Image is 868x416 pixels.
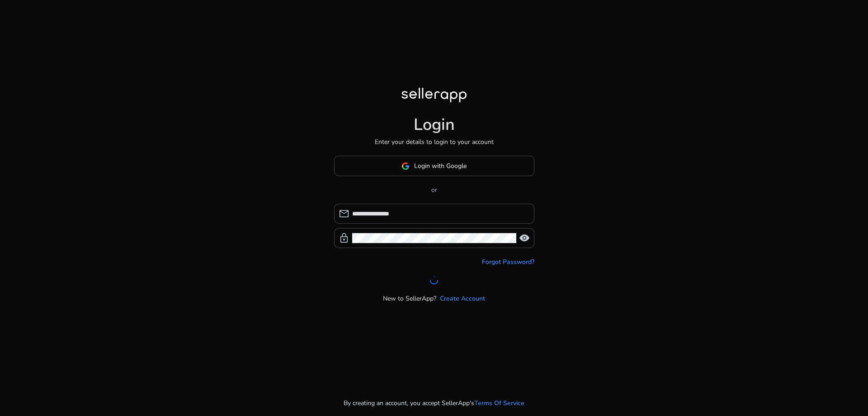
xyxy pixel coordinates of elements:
[474,398,524,408] a: Terms Of Service
[482,257,534,267] a: Forgot Password?
[519,233,530,244] span: visibility
[414,115,455,134] h1: Login
[339,208,349,219] span: mail
[375,137,494,147] p: Enter your details to login to your account
[383,294,436,303] p: New to SellerApp?
[334,156,534,176] button: Login with Google
[414,161,467,171] span: Login with Google
[339,233,349,244] span: lock
[334,185,534,195] p: or
[440,294,485,303] a: Create Account
[401,162,410,170] img: google-logo.svg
